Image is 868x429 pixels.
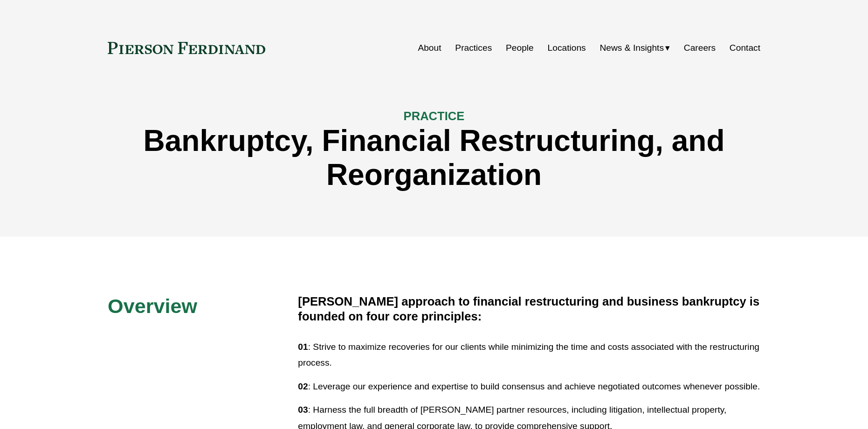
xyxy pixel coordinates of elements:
a: Locations [548,39,586,57]
strong: 01 [298,342,308,352]
span: Overview [108,295,197,317]
p: : Strive to maximize recoveries for our clients while minimizing the time and costs associated wi... [298,339,760,371]
a: folder dropdown [599,39,670,57]
p: : Leverage our experience and expertise to build consensus and achieve negotiated outcomes whenev... [298,379,760,395]
h4: [PERSON_NAME] approach to financial restructuring and business bankruptcy is founded on four core... [298,294,760,324]
strong: 02 [298,381,308,391]
strong: 03 [298,405,308,415]
a: Practices [455,39,492,57]
a: Careers [684,39,716,57]
span: PRACTICE [404,109,465,123]
a: Contact [730,39,760,57]
a: About [418,39,441,57]
span: News & Insights [599,40,664,56]
h1: Bankruptcy, Financial Restructuring, and Reorganization [108,124,760,192]
a: People [506,39,534,57]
